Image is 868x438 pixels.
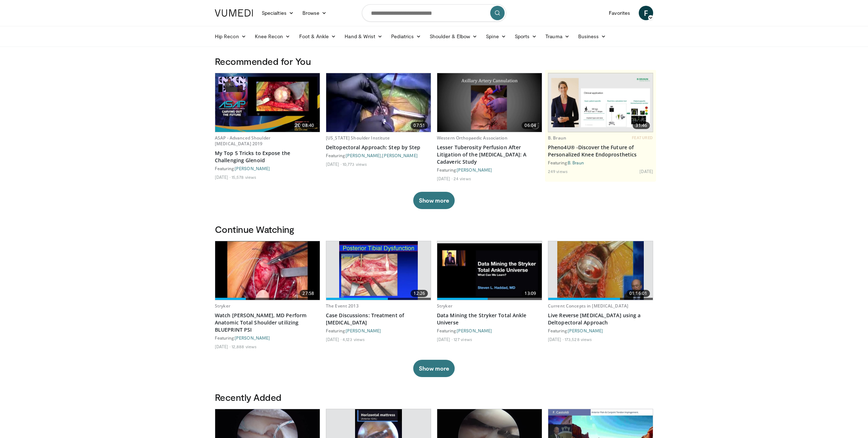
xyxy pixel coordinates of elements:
div: Featuring: [215,335,320,341]
div: Featuring: [548,160,653,165]
a: Specialties [257,6,298,20]
a: Pheno4U® -Discover the Future of Personalized Knee Endoprosthetics [548,144,653,158]
li: [DATE] [437,176,452,181]
a: [PERSON_NAME] [235,166,270,171]
li: 249 views [548,168,568,174]
a: Data Mining the Stryker Total Ankle Universe [437,312,542,326]
a: [PERSON_NAME] [235,335,270,340]
img: 293c6ef9-b2a3-4840-bd37-651744860220.620x360_q85_upscale.jpg [215,241,320,300]
li: [DATE] [639,168,653,174]
a: 12:26 [326,241,431,300]
h3: Recently Added [215,391,653,403]
span: 07:51 [411,122,428,129]
a: Favorites [604,6,634,20]
li: [DATE] [326,336,341,342]
button: Show more [413,192,455,209]
a: Live Reverse [MEDICAL_DATA] using a Deltopectoral Approach [548,312,653,326]
a: 27:58 [215,241,320,300]
img: b61a968a-1fa8-450f-8774-24c9f99181bb.620x360_q85_upscale.jpg [215,73,320,132]
a: Foot & Ankle [295,29,341,44]
li: 4,123 views [342,336,365,342]
a: ASAP - Advanced Shoulder [MEDICAL_DATA] 2019 [215,135,270,147]
li: [DATE] [326,161,341,167]
li: 15,578 views [231,174,256,180]
a: [PERSON_NAME] [346,328,381,333]
span: 13:09 [522,290,539,297]
h3: Recommended for You [215,56,653,67]
a: [PERSON_NAME] [457,328,492,333]
span: 08:40 [300,122,317,129]
div: Featuring: [437,167,542,173]
a: Stryker [437,303,452,309]
a: Hand & Wrist [340,29,387,44]
input: Search topics, interventions [362,4,506,22]
h3: Continue Watching [215,224,653,235]
div: Featuring: [215,165,320,171]
a: Case Discussions: Treatment of [MEDICAL_DATA] [326,312,431,326]
a: B. Braun [568,160,584,165]
a: [PERSON_NAME] [457,167,492,172]
a: F [639,6,653,20]
div: Featuring: , [326,152,431,158]
img: 47075b78-47a5-46e0-82fe-b9ff038c22ad.620x360_q85_upscale.jpg [339,241,418,300]
a: [US_STATE] Shoulder Institute [326,135,390,141]
li: 173,528 views [564,336,592,342]
span: 31:46 [633,122,650,129]
a: My Top 5 Tricks to Expose the Challenging Glenoid [215,150,320,164]
a: Spine [482,29,510,44]
a: Hip Recon [211,29,251,44]
li: 127 views [453,336,472,342]
a: [PERSON_NAME] [346,153,381,158]
a: Deltopectoral Approach: Step by Step [326,144,431,151]
li: 12,888 views [231,344,257,349]
li: [DATE] [215,344,230,349]
a: Shoulder & Elbow [425,29,482,44]
a: B. Braun [548,135,566,141]
a: Browse [298,6,331,20]
a: 01:16:01 [548,241,653,300]
a: The Event 2013 [326,303,359,309]
div: Featuring: [437,328,542,333]
a: Knee Recon [251,29,295,44]
a: Pediatrics [387,29,425,44]
li: [DATE] [437,336,452,342]
button: Show more [413,360,455,377]
a: 06:04 [437,73,542,132]
a: Lesser Tuberosity Perfusion After Litigation of the [MEDICAL_DATA]: A Cadaveric Study [437,144,542,165]
a: Western Orthopaedic Association [437,135,508,141]
img: 684033_3.png.620x360_q85_upscale.jpg [557,241,644,300]
img: e850a339-bace-4409-a791-c78595670531.620x360_q85_upscale.jpg [437,243,542,298]
img: VuMedi Logo [215,9,253,17]
span: 01:16:01 [626,290,650,297]
span: 12:26 [411,290,428,297]
a: 31:46 [548,73,653,132]
li: [DATE] [548,336,563,342]
a: 07:51 [326,73,431,132]
a: 13:09 [437,241,542,300]
a: 08:40 [215,73,320,132]
div: Featuring: [326,328,431,333]
a: [PERSON_NAME] [568,328,603,333]
li: 10,773 views [342,161,367,167]
a: Sports [510,29,541,44]
img: 30ff5fa8-74f0-4d68-bca0-d108ed0a2cb7.620x360_q85_upscale.jpg [326,73,431,132]
a: Trauma [541,29,574,44]
a: Stryker [215,303,230,309]
span: 27:58 [300,290,317,297]
div: Featuring: [548,328,653,333]
a: Current Concepts in [MEDICAL_DATA] [548,303,628,309]
a: Business [574,29,611,44]
img: 1e4eac3b-e90a-4cc2-bb07-42ccc2b4e285.620x360_q85_upscale.jpg [437,73,542,132]
img: 2c749dd2-eaed-4ec0-9464-a41d4cc96b76.620x360_q85_upscale.jpg [548,74,653,132]
li: [DATE] [215,174,230,180]
li: 24 views [453,176,471,181]
span: FEATURED [632,135,653,140]
span: 06:04 [522,122,539,129]
a: Watch [PERSON_NAME], MD Perform Anatomic Total Shoulder utilizing BLUEPRINT PSI [215,312,320,333]
a: [PERSON_NAME] [382,153,417,158]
